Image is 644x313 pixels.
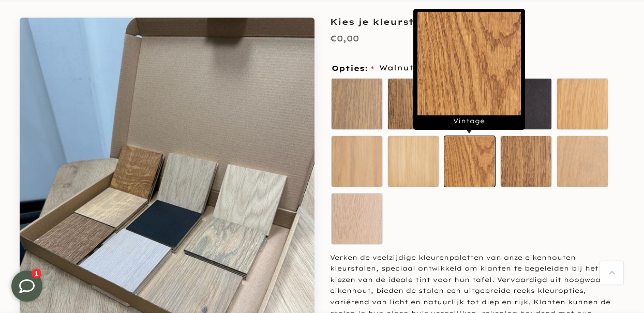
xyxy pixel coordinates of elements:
a: Terug naar boven [600,261,623,285]
span: Walnut [379,62,441,74]
img: Vintage_3fbfc31b-6f59-4e26-8ca6-8edf3ddc764d.jpg [417,12,521,115]
div: €0,00 [330,31,359,46]
h1: Kies je kleurstaal [330,18,625,26]
div: Vintage [413,9,525,130]
iframe: toggle-frame [1,260,53,312]
span: Opties: [332,65,374,72]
